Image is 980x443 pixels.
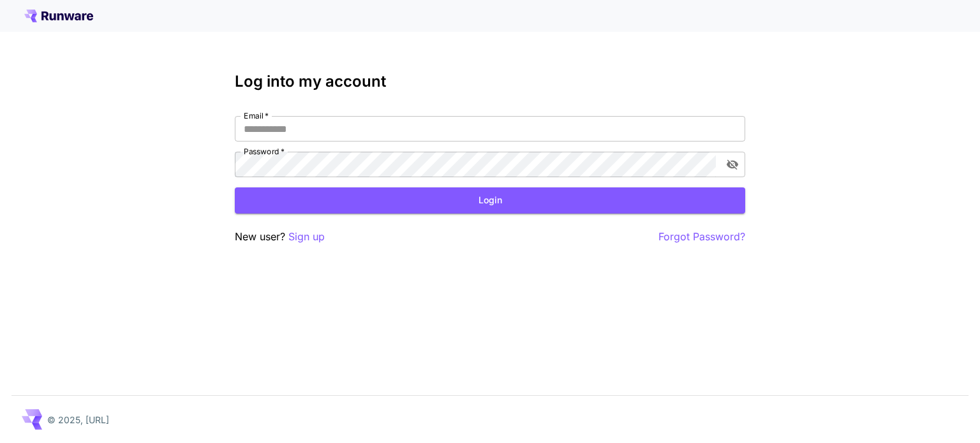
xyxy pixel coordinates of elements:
[235,73,745,91] h3: Log into my account
[47,413,109,426] p: © 2025, [URL]
[658,229,745,245] button: Forgot Password?
[244,146,285,157] label: Password
[244,110,269,121] label: Email
[288,229,325,245] button: Sign up
[235,229,325,245] p: New user?
[235,187,745,214] button: Login
[721,153,744,176] button: toggle password visibility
